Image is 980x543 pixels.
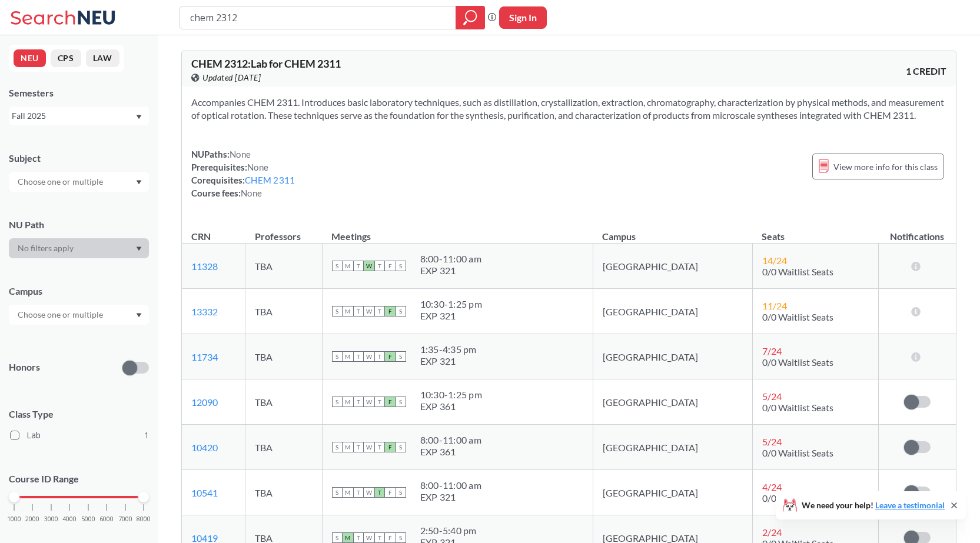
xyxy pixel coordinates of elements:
[12,109,135,122] div: Fall 2025
[118,516,132,522] span: 7000
[332,532,343,543] span: S
[762,300,787,311] span: 11 / 24
[353,397,364,407] span: T
[191,442,218,453] a: 10420
[499,6,547,29] button: Sign In
[762,255,787,266] span: 14 / 24
[396,487,406,498] span: S
[456,6,485,29] div: magnifying glass
[14,49,46,67] button: NEU
[136,313,142,318] svg: Dropdown arrow
[353,532,364,543] span: T
[396,442,406,452] span: S
[420,253,481,265] div: 8:00 - 11:00 am
[136,115,142,119] svg: Dropdown arrow
[364,261,374,271] span: W
[353,306,364,317] span: T
[247,162,268,172] span: None
[245,379,323,425] td: TBA
[245,218,323,244] th: Professors
[136,180,142,185] svg: Dropdown arrow
[420,479,481,491] div: 8:00 - 11:00 am
[593,425,752,470] td: [GEOGRAPHIC_DATA]
[878,218,955,244] th: Notifications
[762,311,833,322] span: 0/0 Waitlist Seats
[9,238,149,258] div: Dropdown arrow
[906,65,946,78] span: 1 CREDIT
[762,266,833,277] span: 0/0 Waitlist Seats
[374,487,385,498] span: T
[420,355,477,367] div: EXP 321
[51,49,81,67] button: CPS
[343,351,353,362] span: M
[762,391,782,402] span: 5 / 24
[12,175,111,189] input: Choose one or multiple
[353,442,364,452] span: T
[762,402,833,413] span: 0/0 Waitlist Seats
[385,442,396,452] span: F
[420,525,477,537] div: 2:50 - 5:40 pm
[191,487,218,498] a: 10541
[9,472,149,486] p: Course ID Range
[420,401,482,412] div: EXP 361
[332,442,343,452] span: S
[245,425,323,470] td: TBA
[245,334,323,379] td: TBA
[364,442,374,452] span: W
[191,96,946,122] section: Accompanies CHEM 2311. Introduces basic laboratory techniques, such as distillation, crystallizat...
[99,516,114,522] span: 6000
[9,285,149,298] div: Campus
[364,397,374,407] span: W
[9,172,149,192] div: Dropdown arrow
[420,265,481,277] div: EXP 321
[230,149,251,159] span: None
[385,487,396,498] span: F
[593,470,752,515] td: [GEOGRAPHIC_DATA]
[420,389,482,401] div: 10:30 - 1:25 pm
[364,532,374,543] span: W
[833,159,938,174] span: View more info for this class
[420,434,481,446] div: 8:00 - 11:00 am
[593,379,752,425] td: [GEOGRAPHIC_DATA]
[364,487,374,498] span: W
[191,57,341,70] span: CHEM 2312 : Lab for CHEM 2311
[374,306,385,317] span: T
[86,49,119,67] button: LAW
[762,481,782,492] span: 4 / 24
[332,261,343,271] span: S
[420,298,482,310] div: 10:30 - 1:25 pm
[374,532,385,543] span: T
[191,306,218,317] a: 13332
[343,532,353,543] span: M
[343,261,353,271] span: M
[593,334,752,379] td: [GEOGRAPHIC_DATA]
[396,532,406,543] span: S
[7,516,21,522] span: 1000
[875,500,945,510] a: Leave a testimonial
[12,308,111,322] input: Choose one or multiple
[364,306,374,317] span: W
[762,492,833,504] span: 0/0 Waitlist Seats
[343,442,353,452] span: M
[136,246,142,251] svg: Dropdown arrow
[420,310,482,322] div: EXP 321
[322,218,593,244] th: Meetings
[396,351,406,362] span: S
[420,491,481,503] div: EXP 321
[81,516,95,522] span: 5000
[396,397,406,407] span: S
[343,487,353,498] span: M
[25,516,39,522] span: 2000
[202,71,261,84] span: Updated [DATE]
[9,106,149,125] div: Fall 2025Dropdown arrow
[191,261,218,272] a: 11328
[9,361,40,374] p: Honors
[762,527,782,538] span: 2 / 24
[593,289,752,334] td: [GEOGRAPHIC_DATA]
[364,351,374,362] span: W
[353,351,364,362] span: T
[9,218,149,231] div: NU Path
[374,261,385,271] span: T
[245,244,323,289] td: TBA
[385,532,396,543] span: F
